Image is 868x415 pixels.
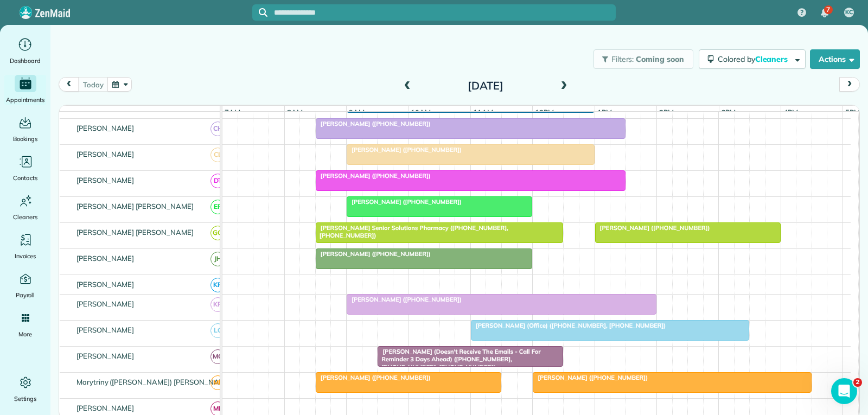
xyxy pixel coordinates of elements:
[210,252,225,266] span: JH
[13,133,38,144] span: Bookings
[532,374,648,381] span: [PERSON_NAME] ([PHONE_NUMBER])
[74,280,137,289] span: [PERSON_NAME]
[6,94,45,105] span: Appointments
[285,108,305,117] span: 8am
[839,77,860,92] button: next
[259,8,267,17] svg: Focus search
[699,49,806,69] button: Colored byCleaners
[813,1,836,25] div: 7 unread notifications
[74,325,137,334] span: [PERSON_NAME]
[210,375,225,390] span: ME
[409,108,433,117] span: 10am
[210,148,225,162] span: CL
[719,108,738,117] span: 3pm
[4,374,46,404] a: Settings
[4,231,46,261] a: Invoices
[595,224,711,232] span: [PERSON_NAME] ([PHONE_NUMBER])
[755,54,790,64] span: Cleaners
[78,77,108,92] button: today
[210,174,225,188] span: DT
[210,200,225,214] span: EP
[222,108,242,117] span: 7am
[470,322,666,329] span: [PERSON_NAME] (Office) ([PHONE_NUMBER], [PHONE_NUMBER])
[74,228,196,237] span: [PERSON_NAME] [PERSON_NAME]
[16,290,35,301] span: Payroll
[315,374,431,381] span: [PERSON_NAME] ([PHONE_NUMBER])
[346,198,462,206] span: [PERSON_NAME] ([PHONE_NUMBER])
[4,36,46,66] a: Dashboard
[845,8,853,17] span: KC
[74,352,137,360] span: [PERSON_NAME]
[810,49,860,69] button: Actions
[315,250,431,258] span: [PERSON_NAME] ([PHONE_NUMBER])
[826,5,830,14] span: 7
[315,224,508,239] span: [PERSON_NAME] Senior Solutions Pharmacy ([PHONE_NUMBER], [PHONE_NUMBER])
[346,146,462,154] span: [PERSON_NAME] ([PHONE_NUMBER])
[533,108,556,117] span: 12pm
[210,349,225,364] span: MG
[13,173,37,183] span: Contacts
[13,212,37,222] span: Cleaners
[74,299,137,308] span: [PERSON_NAME]
[74,202,196,210] span: [PERSON_NAME] [PERSON_NAME]
[346,296,462,303] span: [PERSON_NAME] ([PHONE_NUMBER])
[18,329,32,340] span: More
[210,297,225,312] span: KR
[657,108,676,117] span: 2pm
[718,54,792,64] span: Colored by
[74,254,137,263] span: [PERSON_NAME]
[611,54,634,64] span: Filters:
[595,108,614,117] span: 1pm
[471,108,495,117] span: 11am
[315,120,431,127] span: [PERSON_NAME] ([PHONE_NUMBER])
[74,176,137,184] span: [PERSON_NAME]
[14,393,37,404] span: Settings
[781,108,800,117] span: 4pm
[4,153,46,183] a: Contacts
[252,8,267,17] button: Focus search
[10,55,41,66] span: Dashboard
[74,378,233,386] span: Marytriny ([PERSON_NAME]) [PERSON_NAME]
[210,122,225,136] span: CH
[4,75,46,105] a: Appointments
[636,54,685,64] span: Coming soon
[59,77,79,92] button: prev
[74,404,137,412] span: [PERSON_NAME]
[74,150,137,158] span: [PERSON_NAME]
[4,192,46,222] a: Cleaners
[843,108,862,117] span: 5pm
[853,378,862,387] span: 2
[210,278,225,292] span: KR
[210,323,225,338] span: LC
[4,114,46,144] a: Bookings
[347,108,367,117] span: 9am
[418,80,553,92] h2: [DATE]
[15,251,36,261] span: Invoices
[210,226,225,240] span: GG
[831,378,857,404] iframe: Intercom live chat
[74,124,137,132] span: [PERSON_NAME]
[377,348,540,371] span: [PERSON_NAME] (Doesn't Receive The Emails - Call For Reminder 3 Days Ahead) ([PHONE_NUMBER], [PHO...
[4,270,46,301] a: Payroll
[315,172,431,180] span: [PERSON_NAME] ([PHONE_NUMBER])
